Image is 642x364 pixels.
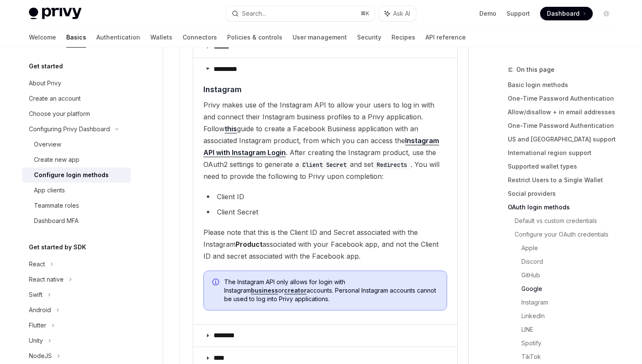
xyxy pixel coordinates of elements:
[521,323,620,336] a: LINE
[29,8,82,20] img: light logo
[521,350,620,364] a: TikTok
[22,137,131,152] a: Overview
[521,336,620,350] a: Spotify
[29,109,90,119] div: Choose your platform
[29,61,63,71] h5: Get started
[521,296,620,309] a: Instagram
[515,228,620,241] a: Configure your OAuth credentials
[34,170,109,180] div: Configure login methods
[508,78,620,92] a: Basic login methods
[22,106,131,121] a: Choose your platform
[225,124,237,133] a: this
[521,309,620,323] a: LinkedIn
[600,7,613,20] button: Toggle dark mode
[150,27,172,48] a: Wallets
[224,278,438,303] span: The Instagram API only allows for login with Instagram or accounts. Personal Instagram accounts c...
[22,152,131,167] a: Create new app
[29,124,110,134] div: Configuring Privy Dashboard
[508,133,620,146] a: US and [GEOGRAPHIC_DATA] support
[242,8,266,19] div: Search...
[521,282,620,296] a: Google
[521,268,620,282] a: GitHub
[29,78,61,88] div: About Privy
[34,155,79,165] div: Create new app
[379,6,416,21] button: Ask AI
[284,287,307,294] a: creator
[34,139,61,150] div: Overview
[34,216,79,226] div: Dashboard MFA
[479,9,496,18] a: Demo
[203,99,447,182] span: Privy makes use of the Instagram API to allow your users to log in with and connect their Instagr...
[22,183,131,198] a: App clients
[29,351,52,361] div: NodeJS
[29,274,64,285] div: React native
[521,255,620,268] a: Discord
[508,173,620,187] a: Restrict Users to a Single Wallet
[547,9,580,18] span: Dashboard
[393,9,410,18] span: Ask AI
[29,27,56,48] a: Welcome
[96,27,140,48] a: Authentication
[183,27,217,48] a: Connectors
[508,146,620,160] a: International region support
[203,226,447,262] span: Please note that this is the Client ID and Secret associated with the Instagram associated with y...
[29,242,86,252] h5: Get started by SDK
[521,241,620,255] a: Apple
[508,105,620,119] a: Allow/disallow + in email addresses
[357,27,381,48] a: Security
[29,259,45,269] div: React
[193,58,457,324] details: **** ****Navigate to headerInstagramPrivy makes use of the Instagram API to allow your users to l...
[22,167,131,183] a: Configure login methods
[508,160,620,173] a: Supported wallet types
[425,27,466,48] a: API reference
[226,6,374,21] button: Search...⌘K
[22,91,131,106] a: Create an account
[29,290,42,300] div: Swift
[293,27,347,48] a: User management
[391,27,415,48] a: Recipes
[515,214,620,228] a: Default vs custom credentials
[29,305,51,315] div: Android
[22,198,131,213] a: Teammate roles
[507,9,530,18] a: Support
[236,240,262,248] strong: Product
[34,200,79,211] div: Teammate roles
[212,279,221,287] svg: Info
[516,65,555,75] span: On this page
[540,7,593,20] a: Dashboard
[227,27,282,48] a: Policies & controls
[203,84,242,95] span: Instagram
[508,92,620,105] a: One-Time Password Authentication
[299,160,350,169] code: Client Secret
[508,187,620,200] a: Social providers
[360,10,369,17] span: ⌘ K
[373,160,411,169] code: Redirects
[251,287,278,294] a: business
[203,191,447,203] li: Client ID
[508,200,620,214] a: OAuth login methods
[29,320,46,330] div: Flutter
[34,185,65,195] div: App clients
[203,206,447,218] li: Client Secret
[66,27,86,48] a: Basics
[22,213,131,229] a: Dashboard MFA
[29,93,81,104] div: Create an account
[22,76,131,91] a: About Privy
[29,336,43,346] div: Unity
[508,119,620,133] a: One-Time Password Authentication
